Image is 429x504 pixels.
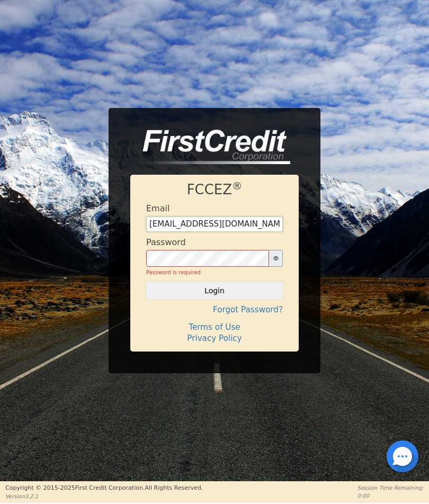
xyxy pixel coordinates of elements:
[146,268,283,276] div: Password is required
[130,130,290,165] img: logo-CMu_cnol.png
[358,484,424,492] p: Session Time Remaining:
[146,203,169,213] h4: Email
[146,237,186,247] h4: Password
[146,305,283,314] h4: Forgot Password?
[146,217,283,232] input: Enter email
[146,250,269,267] input: password
[358,492,424,500] p: 0:00
[146,334,283,343] h4: Privacy Policy
[146,282,283,300] button: Login
[145,484,203,491] span: All Rights Reserved.
[5,492,203,500] p: Version 3.2.1
[232,180,242,192] sup: ®
[146,182,283,198] h1: FCCEZ
[5,484,203,493] p: Copyright © 2015- 2025 First Credit Corporation.
[146,322,283,332] h4: Terms of Use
